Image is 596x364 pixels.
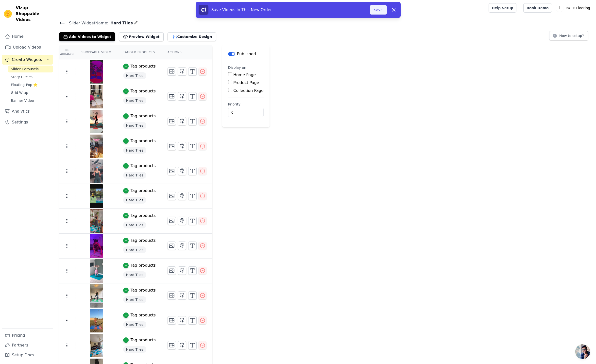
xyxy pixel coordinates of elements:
button: Tag products [123,312,156,318]
a: Analytics [2,106,53,116]
div: Tag products [131,88,156,94]
span: Create Widgets [12,57,42,63]
img: vizup-images-b414.jpg [89,234,103,258]
span: Hard Tiles [123,321,146,328]
legend: Display on [228,65,246,70]
button: Change Thumbnail [168,117,176,125]
label: Product Page [233,80,259,85]
span: Save Videos In This New Order [211,7,272,12]
span: Hard Tiles [123,172,146,179]
img: 3f90b3d139bd42f5aaef67ee7e9b272d.thumbnail.0000000000.jpg [89,209,103,233]
div: Open chat [575,344,590,359]
span: Floating-Pop ⭐ [11,82,37,87]
a: Home [2,32,53,41]
button: Tag products [123,337,156,343]
button: Change Thumbnail [168,67,176,76]
label: Priority [228,102,264,107]
span: Banner Video [11,98,34,103]
button: Add Videos to Widget [59,32,115,41]
a: Floating-Pop ⭐ [8,81,53,88]
span: Hard Tiles [123,72,146,79]
button: Create Widgets [2,55,53,65]
div: Tag products [131,113,156,119]
a: Upload Videos [2,42,53,52]
div: Tag products [131,287,156,293]
button: Tag products [123,213,156,219]
span: Hard Tiles [123,222,146,228]
button: How to setup? [549,31,588,40]
th: Tagged Products [117,45,162,59]
button: Tag products [123,163,156,169]
button: Tag products [123,113,156,119]
button: Preview Widget [119,32,163,41]
a: Pricing [2,330,53,340]
button: Save [370,5,387,15]
div: Edit Name [134,20,138,26]
a: How to setup? [549,35,588,39]
span: Hard Tiles [123,97,146,104]
a: Settings [2,117,53,127]
button: Change Thumbnail [168,291,176,300]
button: Change Thumbnail [168,92,176,101]
label: Home Page [233,72,256,77]
span: Hard Tiles [123,147,146,154]
div: Tag products [131,138,156,144]
button: Change Thumbnail [168,217,176,225]
div: Tag products [131,63,156,69]
div: Tag products [131,238,156,243]
button: Customize Design [168,32,216,41]
span: Grid Wrap [11,90,28,95]
span: Hard Tiles [123,197,146,204]
div: Tag products [131,163,156,169]
img: 93d7edd9e69c438c8bca18c8838e4b1c.thumbnail.0000000000.jpg [89,85,103,108]
a: Slider Carousels [8,66,53,72]
button: Tag products [123,63,156,69]
div: Tag products [131,262,156,268]
button: Tag products [123,238,156,243]
span: Hard Tiles [123,122,146,129]
a: Story Circles [8,73,53,80]
button: Tag products [123,138,156,144]
th: Re Arrange [59,45,75,59]
button: Tag products [123,287,156,293]
span: Hard Tiles [123,271,146,278]
button: Change Thumbnail [168,266,176,275]
button: Change Thumbnail [168,316,176,325]
div: Tag products [131,188,156,194]
a: Partners [2,340,53,350]
a: Banner Video [8,97,53,104]
p: Published [237,51,256,57]
span: Hard Tiles [123,296,146,303]
button: Tag products [123,88,156,94]
button: Change Thumbnail [168,192,176,200]
img: vizup-images-84f0.jpg [89,259,103,283]
img: vizup-images-f74e.jpg [89,334,103,357]
div: Tag products [131,213,156,219]
button: Change Thumbnail [168,341,176,349]
span: Hard Tiles [123,246,146,253]
label: Collection Page [233,88,264,93]
img: ae41debd06824568952aec5317bf30cb.thumbnail.0000000000.jpg [89,184,103,208]
span: Story Circles [11,74,33,79]
div: Tag products [131,337,156,343]
img: vizup-images-9a70.jpg [89,284,103,308]
span: Hard Tiles [108,20,133,26]
div: Tag products [131,312,156,318]
th: Shoppable Video [75,45,117,59]
a: Setup Docs [2,350,53,360]
button: Tag products [123,262,156,268]
img: 77827fcbe77e47e4a166d0c75b26d290.thumbnail.0000000000.jpg [89,135,103,158]
th: Actions [162,45,212,59]
button: Change Thumbnail [168,142,176,150]
img: vizup-images-54d2.jpg [89,110,103,133]
button: Change Thumbnail [168,167,176,175]
span: Slider Widget Name: [65,20,108,26]
img: d8c6e369f6434092b9711c302753e034.thumbnail.0000000000.jpg [89,60,103,84]
span: Slider Carousels [11,67,39,71]
button: Tag products [123,188,156,194]
img: vizup-images-1282.jpg [89,309,103,332]
img: a5302340cd004ee8a2b725ee0e453519.thumbnail.0000000000.jpg [89,159,103,183]
a: Grid Wrap [8,89,53,96]
span: Hard Tiles [123,346,146,353]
